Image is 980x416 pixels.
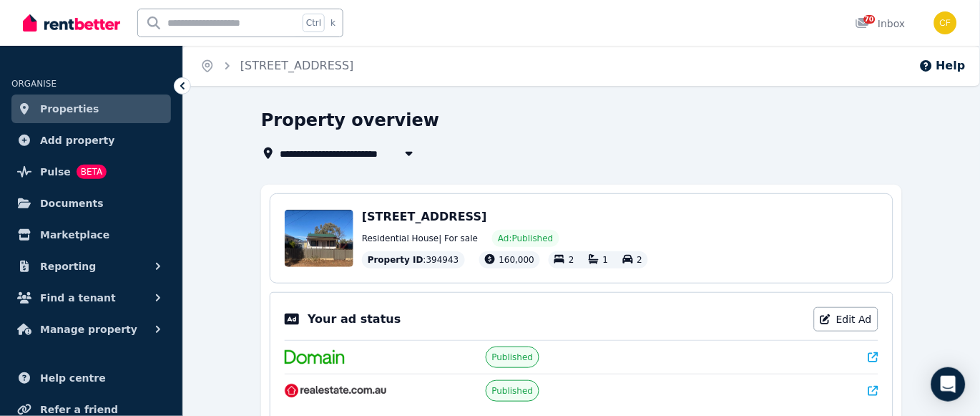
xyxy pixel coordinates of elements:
a: Add property [11,126,171,155]
span: Manage property [40,321,137,338]
div: Inbox [856,16,906,31]
img: RealEstate.com.au [285,384,387,398]
span: Published [492,352,534,363]
span: Published [492,385,534,397]
span: Ctrl [303,14,325,32]
span: k [330,17,335,29]
span: 2 [637,255,643,265]
img: Domain.com.au [285,350,345,364]
img: Christos Fassoulidis [934,11,957,34]
a: [STREET_ADDRESS] [240,59,354,72]
span: Help centre [40,369,106,387]
button: Reporting [11,252,171,281]
span: Find a tenant [40,289,116,306]
button: Find a tenant [11,284,171,312]
a: Edit Ad [814,307,878,332]
span: ORGANISE [11,79,57,89]
span: Property ID [368,254,423,266]
a: Properties [11,95,171,123]
span: Residential House | For sale [362,233,478,244]
span: Pulse [40,163,71,180]
h1: Property overview [261,109,439,132]
a: Documents [11,189,171,218]
div: Open Intercom Messenger [931,367,966,402]
nav: Breadcrumb [183,46,371,86]
span: Documents [40,195,104,212]
div: : 394943 [362,251,465,269]
a: PulseBETA [11,158,171,186]
button: Manage property [11,315,171,344]
span: BETA [77,165,107,179]
a: Help centre [11,364,171,392]
span: Ad: Published [498,233,553,244]
p: Your ad status [308,311,401,328]
span: [STREET_ADDRESS] [362,210,487,223]
span: 1 [603,255,609,265]
span: Marketplace [40,226,109,243]
button: Help [919,57,966,74]
span: 2 [569,255,574,265]
span: Properties [40,100,99,117]
img: RentBetter [23,12,120,34]
span: 70 [864,15,876,24]
span: Reporting [40,258,96,275]
span: 160,000 [499,255,535,265]
a: Marketplace [11,221,171,249]
span: Add property [40,132,115,149]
